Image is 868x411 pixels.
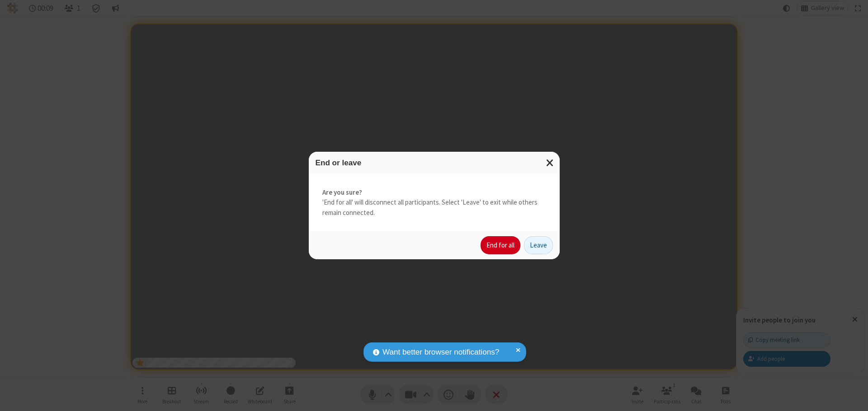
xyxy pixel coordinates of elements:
strong: Are you sure? [322,187,546,198]
span: Want better browser notifications? [382,346,499,358]
h3: End or leave [316,159,553,167]
button: Close modal [541,152,560,174]
button: Leave [524,236,553,254]
div: 'End for all' will disconnect all participants. Select 'Leave' to exit while others remain connec... [309,174,560,232]
button: End for all [481,236,520,254]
